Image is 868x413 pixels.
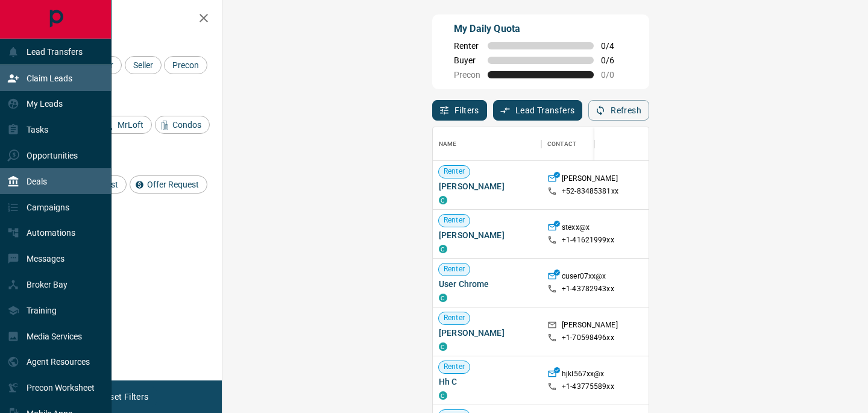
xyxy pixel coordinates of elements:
div: condos.ca [439,245,447,253]
span: Renter [439,362,470,372]
span: Renter [454,41,480,51]
div: Condos [155,116,210,134]
p: [PERSON_NAME] [562,320,618,333]
button: Filters [432,100,487,121]
span: Renter [439,313,470,323]
div: Contact [547,127,576,161]
div: condos.ca [439,294,447,302]
div: Precon [164,56,207,74]
p: cuser07xx@x [562,271,606,284]
span: Offer Request [143,180,203,189]
p: +1- 70598496xx [562,333,614,343]
div: Contact [541,127,638,161]
div: Name [439,127,457,161]
p: My Daily Quota [454,22,627,36]
button: Refresh [588,100,649,121]
p: [PERSON_NAME] [562,174,618,186]
p: hjkl567xx@x [562,369,604,382]
p: +1- 43775589xx [562,382,614,392]
div: condos.ca [439,196,447,204]
span: 0 / 6 [601,55,627,65]
span: Renter [439,166,470,177]
p: +52- 83485381xx [562,186,618,197]
div: condos.ca [439,391,447,400]
span: Seller [129,60,157,70]
span: Condos [168,120,206,130]
div: MrLoft [100,116,152,134]
span: Precon [454,70,480,80]
div: Offer Request [130,175,207,194]
div: Name [433,127,541,161]
span: Precon [168,60,203,70]
p: +1- 41621999xx [562,235,614,245]
h2: Filters [39,12,210,27]
span: MrLoft [113,120,148,130]
span: [PERSON_NAME] [439,229,535,241]
button: Lead Transfers [493,100,583,121]
span: Hh C [439,376,535,388]
div: condos.ca [439,342,447,351]
span: 0 / 0 [601,70,627,80]
span: [PERSON_NAME] [439,180,535,192]
span: Renter [439,215,470,225]
button: Reset Filters [92,386,156,407]
span: Renter [439,264,470,274]
span: User Chrome [439,278,535,290]
p: stexx@x [562,222,590,235]
p: +1- 43782943xx [562,284,614,294]
span: 0 / 4 [601,41,627,51]
div: Seller [125,56,162,74]
span: Buyer [454,55,480,65]
span: [PERSON_NAME] [439,327,535,339]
